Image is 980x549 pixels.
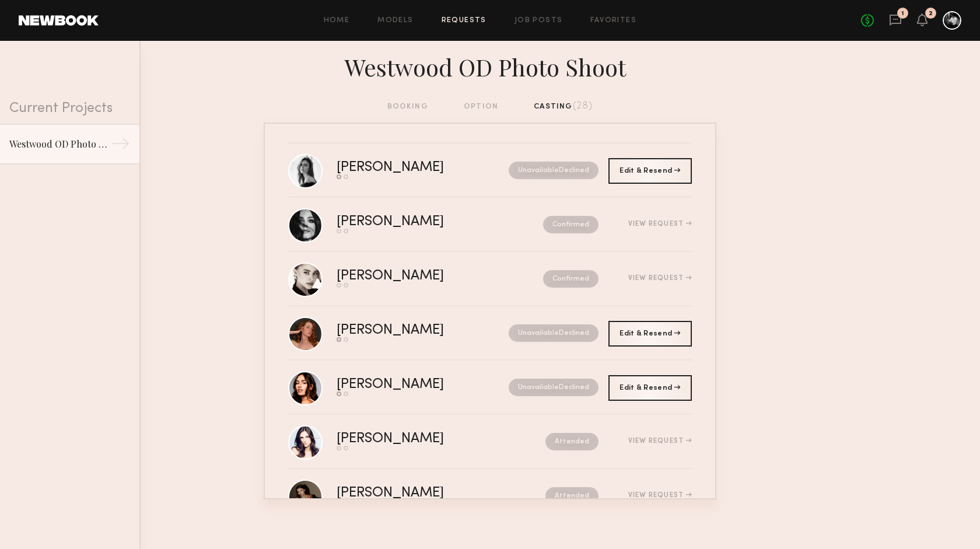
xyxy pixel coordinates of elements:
[901,11,904,17] div: 1
[590,17,636,25] a: Favorites
[543,216,598,233] nb-request-status: Confirmed
[442,17,487,25] a: Requests
[288,144,692,198] a: [PERSON_NAME]UnavailableDeclined
[337,215,494,229] div: [PERSON_NAME]
[337,270,494,283] div: [PERSON_NAME]
[628,275,692,282] div: View Request
[514,17,563,25] a: Job Posts
[337,487,495,500] div: [PERSON_NAME]
[543,270,598,288] nb-request-status: Confirmed
[264,50,716,82] div: Westwood OD Photo Shoot
[619,330,680,337] span: Edit & Resend
[545,433,598,450] nb-request-status: Attended
[288,198,692,252] a: [PERSON_NAME]ConfirmedView Request
[509,162,598,179] nb-request-status: Unavailable Declined
[288,306,692,361] a: [PERSON_NAME]UnavailableDeclined
[377,17,413,25] a: Models
[337,432,495,446] div: [PERSON_NAME]
[628,438,692,445] div: View Request
[509,324,598,342] nb-request-status: Unavailable Declined
[337,378,477,391] div: [PERSON_NAME]
[337,324,477,337] div: [PERSON_NAME]
[509,379,598,396] nb-request-status: Unavailable Declined
[889,13,902,28] a: 1
[9,137,111,151] div: Westwood OD Photo Shoot
[288,469,692,523] a: [PERSON_NAME]AttendedView Request
[929,11,933,17] div: 2
[288,252,692,306] a: [PERSON_NAME]ConfirmedView Request
[628,492,692,499] div: View Request
[111,134,130,158] div: →
[545,487,598,505] nb-request-status: Attended
[337,161,477,174] div: [PERSON_NAME]
[619,167,680,174] span: Edit & Resend
[619,384,680,391] span: Edit & Resend
[288,361,692,415] a: [PERSON_NAME]UnavailableDeclined
[628,221,692,228] div: View Request
[288,415,692,469] a: [PERSON_NAME]AttendedView Request
[324,17,350,25] a: Home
